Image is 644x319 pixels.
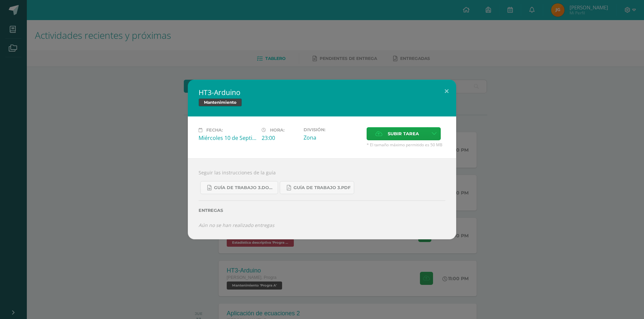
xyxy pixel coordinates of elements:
a: Guía de trabajo 3.docx [200,181,278,194]
a: Guía de trabajo 3.pdf [280,181,354,194]
span: Guía de trabajo 3.pdf [293,185,351,190]
span: Subir tarea [388,128,419,140]
span: Hora: [270,128,284,133]
span: Mantenimiento [199,98,242,106]
h2: HT3-Arduino [199,88,445,97]
span: Fecha: [206,128,223,133]
span: Guía de trabajo 3.docx [214,185,274,190]
i: Aún no se han realizado entregas [199,222,274,228]
label: Entregas [199,208,445,213]
label: División: [304,127,361,132]
button: Close (Esc) [437,80,456,102]
div: 23:00 [262,134,298,142]
span: * El tamaño máximo permitido es 50 MB [367,142,445,148]
div: Seguir las instrucciones de la guía [188,158,456,239]
div: Zona [304,134,361,141]
div: Miércoles 10 de Septiembre [199,134,256,142]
